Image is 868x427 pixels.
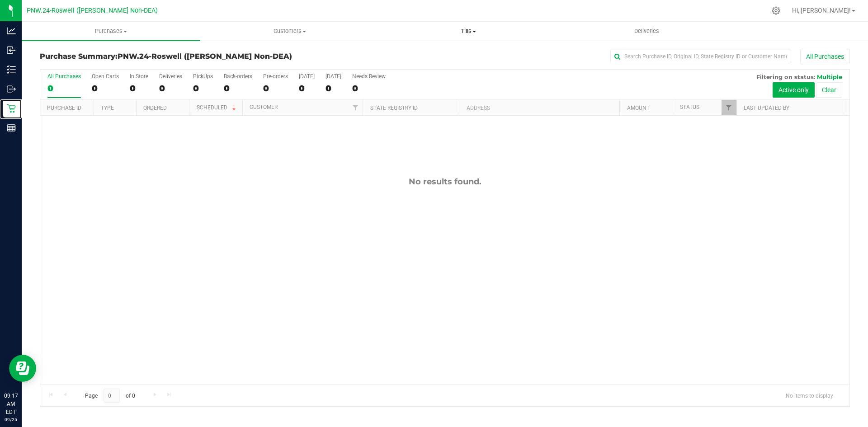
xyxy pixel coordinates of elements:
input: Search Purchase ID, Original ID, State Registry ID or Customer Name... [610,50,791,63]
a: Purchase ID [47,105,81,111]
div: No results found. [40,177,849,187]
a: Status [680,104,699,110]
div: Back-orders [224,73,252,80]
div: PickUps [193,73,213,80]
div: In Store [130,73,148,80]
div: 0 [263,83,288,94]
a: Customers [200,22,379,41]
a: Amount [627,105,650,111]
div: Manage settings [770,6,782,15]
button: All Purchases [800,49,850,64]
div: 0 [193,83,213,94]
div: [DATE] [299,73,315,80]
div: 0 [130,83,148,94]
inline-svg: Inventory [7,65,16,74]
iframe: Resource center [9,355,36,382]
a: Scheduled [197,104,238,111]
p: 09/25 [4,416,18,423]
div: 0 [47,83,81,94]
a: Ordered [143,105,167,111]
div: Needs Review [352,73,386,80]
th: Address [459,100,619,116]
inline-svg: Inbound [7,46,16,55]
inline-svg: Outbound [7,84,16,94]
span: Hi, [PERSON_NAME]! [792,7,851,14]
a: Type [101,105,114,111]
span: PNW.24-Roswell ([PERSON_NAME] Non-DEA) [27,7,158,14]
a: Purchases [22,22,200,41]
button: Clear [816,82,842,98]
div: [DATE] [325,73,341,80]
button: Active only [773,82,815,98]
div: 0 [224,83,252,94]
div: 0 [159,83,182,94]
span: Multiple [817,73,842,80]
span: Tills [379,27,557,35]
span: Filtering on status: [756,73,815,80]
p: 09:17 AM EDT [4,392,18,416]
inline-svg: Retail [7,104,16,113]
div: Deliveries [159,73,182,80]
span: Purchases [22,27,200,35]
span: Customers [201,27,378,35]
a: Tills [379,22,557,41]
div: 0 [92,83,119,94]
div: All Purchases [47,73,81,80]
a: Filter [348,100,363,115]
span: Deliveries [622,27,671,35]
a: Filter [722,100,736,115]
span: PNW.24-Roswell ([PERSON_NAME] Non-DEA) [118,52,292,61]
div: 0 [325,83,341,94]
div: Pre-orders [263,73,288,80]
a: Deliveries [557,22,736,41]
div: 0 [299,83,315,94]
div: Open Carts [92,73,119,80]
h3: Purchase Summary: [40,52,310,61]
inline-svg: Reports [7,123,16,132]
span: No items to display [778,389,840,402]
div: 0 [352,83,386,94]
a: Last Updated By [744,105,789,111]
inline-svg: Analytics [7,26,16,35]
a: Customer [250,104,278,110]
span: Page of 0 [77,389,142,403]
a: State Registry ID [370,105,418,111]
